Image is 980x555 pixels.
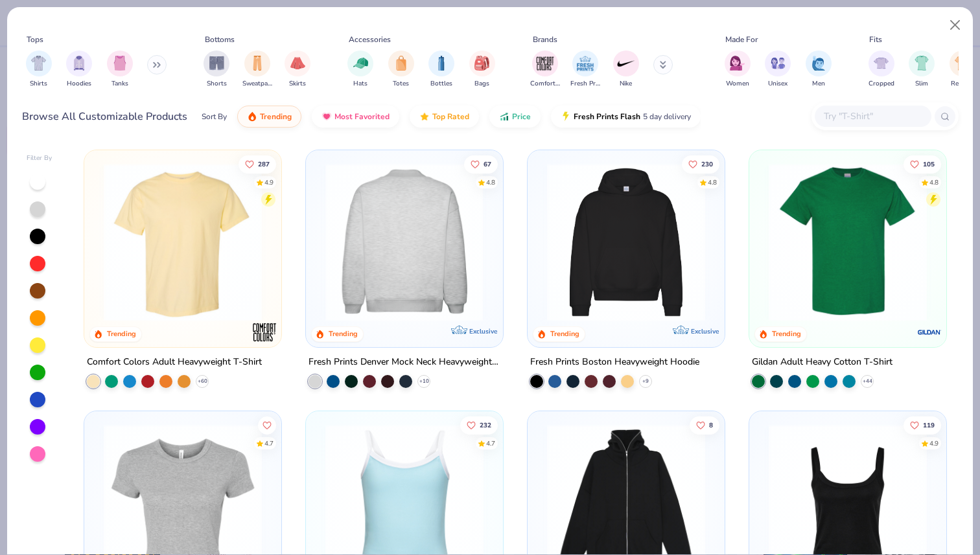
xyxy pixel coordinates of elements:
button: Top Rated [410,106,479,128]
span: 105 [923,161,935,167]
div: filter for Regular [950,51,975,89]
span: Hoodies [67,79,91,89]
div: 4.8 [486,177,495,187]
div: filter for Bottles [428,51,454,89]
button: Like [259,416,277,434]
span: Nike [620,79,632,89]
button: Trending [237,106,301,128]
span: Exclusive [691,327,719,335]
button: filter button [725,51,751,89]
span: + 9 [642,378,649,385]
button: Like [904,416,941,434]
img: Shorts Image [209,56,224,71]
span: 232 [480,422,491,428]
button: filter button [347,51,373,89]
div: 4.9 [265,177,274,187]
div: Sort By [202,111,227,122]
button: filter button [950,51,975,89]
span: Cropped [869,79,894,89]
img: Bottles Image [434,56,449,71]
button: filter button [469,51,495,89]
span: Fresh Prints Flash [574,111,640,122]
div: Accessories [349,34,391,45]
span: 5 day delivery [643,109,691,124]
div: filter for Women [725,51,751,89]
div: 4.7 [265,438,274,448]
img: 91acfc32-fd48-4d6b-bdad-a4c1a30ac3fc [541,163,712,321]
input: Try "T-Shirt" [822,109,922,124]
span: Skirts [289,79,306,89]
div: 4.7 [486,438,495,448]
button: filter button [66,51,92,89]
div: filter for Tanks [107,51,133,89]
span: Fresh Prints [570,79,600,89]
div: Gildan Adult Heavy Cotton T-Shirt [752,354,892,370]
div: filter for Men [806,51,832,89]
img: d4a37e75-5f2b-4aef-9a6e-23330c63bbc0 [711,163,882,321]
img: Skirts Image [290,56,305,71]
span: 230 [701,161,713,167]
span: Women [726,79,749,89]
span: Tanks [111,79,128,89]
span: Totes [393,79,409,89]
div: filter for Hats [347,51,373,89]
span: + 60 [198,378,207,385]
div: 4.8 [708,177,717,187]
span: Comfort Colors [530,79,560,89]
img: most_fav.gif [321,111,332,122]
img: Slim Image [915,56,929,71]
img: Sweatpants Image [250,56,264,71]
button: filter button [285,51,310,89]
img: Shirts Image [31,56,46,71]
img: Totes Image [394,56,408,71]
img: Men Image [811,56,826,71]
div: 4.9 [929,438,939,448]
img: 029b8af0-80e6-406f-9fdc-fdf898547912 [97,163,268,321]
span: + 44 [862,378,872,385]
div: Fresh Prints Boston Heavyweight Hoodie [530,354,699,370]
button: filter button [869,51,894,89]
div: filter for Shorts [204,51,229,89]
span: Exclusive [469,327,497,335]
button: Like [690,416,719,434]
button: Most Favorited [312,106,399,128]
button: filter button [204,51,229,89]
div: Filter By [27,153,52,163]
div: filter for Fresh Prints [570,51,600,89]
div: filter for Nike [613,51,639,89]
span: Shorts [207,79,227,89]
div: filter for Shirts [26,51,52,89]
img: flash.gif [561,111,571,122]
span: 67 [484,161,491,167]
button: filter button [613,51,639,89]
img: Cropped Image [874,56,889,71]
span: Bags [474,79,489,89]
button: Like [464,155,498,173]
div: filter for Sweatpants [242,51,272,89]
div: Fresh Prints Denver Mock Neck Heavyweight Sweatshirt [309,354,500,370]
span: Sweatpants [242,79,272,89]
div: Brands [533,34,557,45]
span: Unisex [768,79,787,89]
img: db319196-8705-402d-8b46-62aaa07ed94f [762,163,933,321]
div: Browse All Customizable Products [22,109,187,124]
img: Fresh Prints Image [576,54,595,73]
span: 8 [709,422,713,428]
div: Fits [869,34,882,45]
img: Comfort Colors logo [251,319,277,345]
img: Comfort Colors Image [535,54,555,73]
div: filter for Slim [909,51,935,89]
img: Hoodies Image [72,56,86,71]
div: filter for Totes [388,51,414,89]
button: filter button [530,51,560,89]
span: Slim [915,79,928,89]
div: Comfort Colors Adult Heavyweight T-Shirt [87,354,262,370]
button: Close [943,13,968,38]
span: Bottles [430,79,452,89]
span: 287 [259,161,270,167]
button: Like [682,155,719,173]
div: filter for Hoodies [66,51,92,89]
img: Unisex Image [771,56,786,71]
button: filter button [388,51,414,89]
button: Like [239,155,277,173]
